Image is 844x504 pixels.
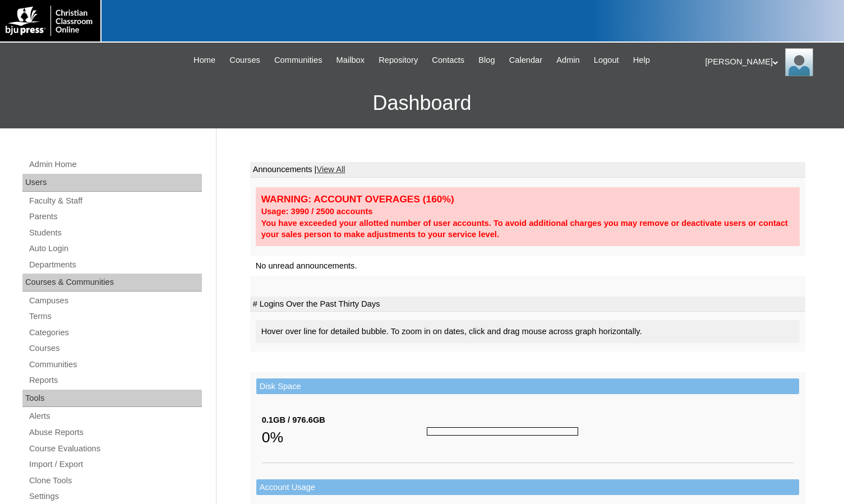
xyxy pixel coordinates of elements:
td: Account Usage [256,479,799,496]
a: Contacts [426,54,470,67]
div: 0% [262,426,427,448]
a: Categories [28,326,202,340]
span: Logout [594,54,619,67]
div: You have exceeded your allotted number of user accounts. To avoid additional charges you may remo... [261,218,794,241]
span: Repository [379,54,418,67]
div: Users [22,174,202,192]
a: Clone Tools [28,474,202,488]
a: Abuse Reports [28,426,202,440]
div: Courses & Communities [22,274,202,292]
div: Tools [22,390,202,408]
a: Course Evaluations [28,442,202,456]
span: Communities [274,54,322,67]
strong: Usage: 3990 / 2500 accounts [261,207,373,216]
a: Communities [269,54,328,67]
td: # Logins Over the Past Thirty Days [250,297,805,312]
span: Blog [478,54,495,67]
a: Auto Login [28,242,202,256]
img: logo-white.png [6,6,95,36]
td: Disk Space [256,378,799,395]
div: 0.1GB / 976.6GB [262,414,427,426]
a: Repository [373,54,423,67]
a: View All [316,165,345,174]
a: Logout [588,54,625,67]
span: Mailbox [336,54,365,67]
span: Courses [229,54,260,67]
span: Help [633,54,650,67]
td: Announcements | [250,162,805,178]
a: Mailbox [331,54,371,67]
a: Communities [28,358,202,372]
a: Import / Export [28,457,202,471]
a: Parents [28,210,202,224]
a: Admin Home [28,158,202,172]
a: Campuses [28,294,202,308]
h3: Dashboard [6,78,838,128]
a: Alerts [28,409,202,423]
a: Faculty & Staff [28,194,202,208]
a: Terms [28,309,202,323]
a: Blog [473,54,500,67]
a: Admin [551,54,585,67]
a: Departments [28,258,202,272]
span: Calendar [509,54,542,67]
div: [PERSON_NAME] [705,48,833,76]
div: WARNING: ACCOUNT OVERAGES (160%) [261,193,794,206]
a: Settings [28,489,202,503]
a: Home [188,54,221,67]
span: Admin [556,54,580,67]
a: Courses [224,54,266,67]
a: Students [28,226,202,240]
a: Calendar [504,54,548,67]
a: Reports [28,373,202,387]
span: Contacts [432,54,464,67]
td: No unread announcements. [250,256,805,276]
img: Melanie Sevilla [785,48,813,76]
div: Hover over line for detailed bubble. To zoom in on dates, click and drag mouse across graph horiz... [256,320,800,343]
a: Help [628,54,656,67]
span: Home [193,54,215,67]
a: Courses [28,341,202,355]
